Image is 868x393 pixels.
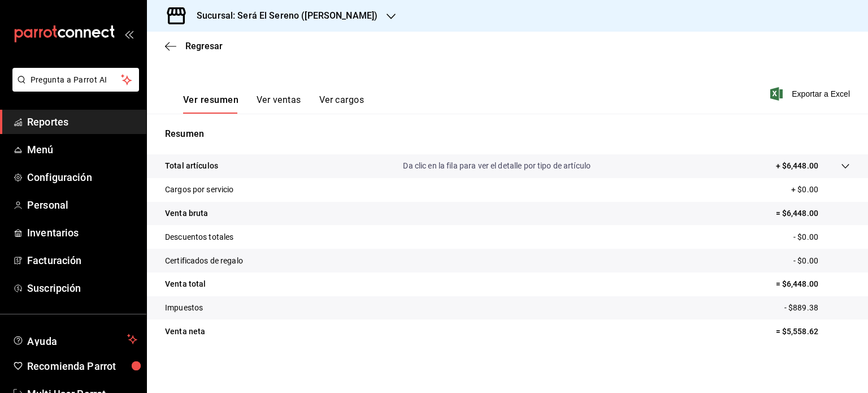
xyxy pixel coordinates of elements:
button: Ver cargos [319,94,364,114]
a: Pregunta a Parrot AI [8,82,139,94]
p: Da clic en la fila para ver el detalle por tipo de artículo [403,160,591,172]
span: Facturación [27,253,137,268]
p: = $5,558.62 [776,326,850,338]
p: + $0.00 [791,184,850,196]
p: Certificados de regalo [165,255,243,267]
span: Regresar [185,41,223,51]
span: Suscripción [27,280,137,296]
span: Pregunta a Parrot AI [31,74,121,86]
p: Venta bruta [165,208,208,219]
div: navigation tabs [183,94,364,114]
p: Impuestos [165,302,203,314]
button: open_drawer_menu [124,29,133,38]
span: Ayuda [27,332,123,346]
p: = $6,448.00 [776,278,850,290]
p: - $889.38 [784,302,850,314]
span: Configuración [27,170,137,185]
p: Venta neta [165,326,205,338]
p: Resumen [165,127,850,141]
p: - $0.00 [793,231,850,243]
p: - $0.00 [793,255,850,267]
p: Descuentos totales [165,231,233,243]
p: Cargos por servicio [165,184,234,196]
p: Total artículos [165,160,218,172]
button: Ver ventas [257,94,301,114]
button: Regresar [165,41,223,51]
span: Menú [27,142,137,157]
h3: Sucursal: Será El Sereno ([PERSON_NAME]) [188,9,377,23]
p: + $6,448.00 [776,160,818,172]
button: Pregunta a Parrot AI [12,68,139,92]
span: Reportes [27,114,137,129]
p: Venta total [165,278,206,290]
button: Ver resumen [183,94,238,114]
span: Personal [27,197,137,213]
p: = $6,448.00 [776,208,850,219]
span: Inventarios [27,225,137,240]
button: Exportar a Excel [772,87,850,101]
span: Recomienda Parrot [27,359,137,374]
